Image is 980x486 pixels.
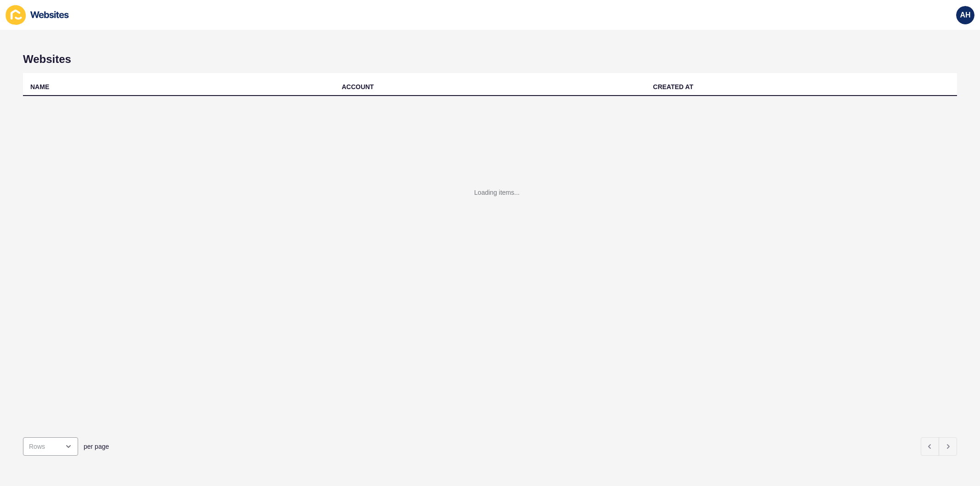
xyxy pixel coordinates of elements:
[474,188,520,197] div: Loading items...
[30,82,49,91] div: NAME
[23,53,957,66] h1: Websites
[342,82,374,91] div: ACCOUNT
[653,82,693,91] div: CREATED AT
[84,442,109,451] span: per page
[960,11,970,20] span: AH
[23,437,78,456] div: open menu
